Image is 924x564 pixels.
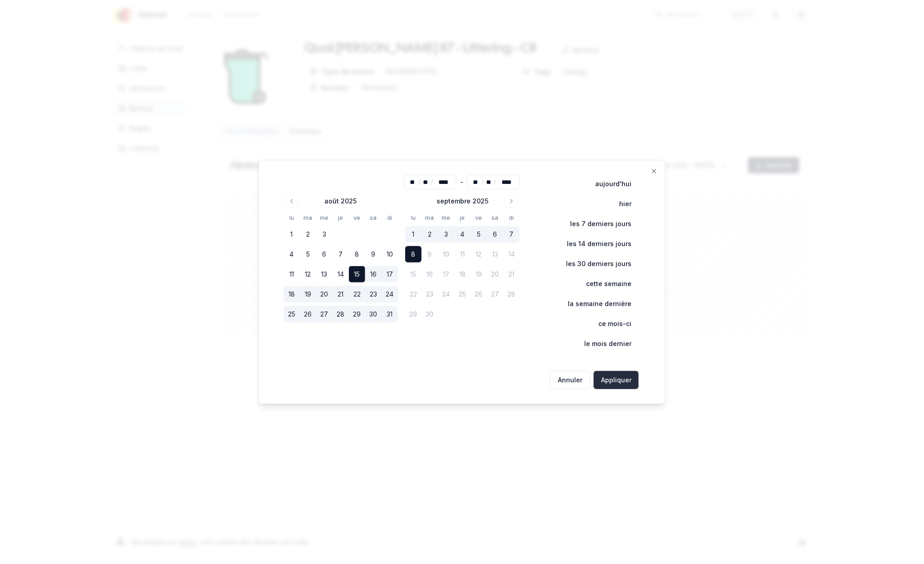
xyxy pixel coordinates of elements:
[487,213,503,223] th: samedi
[316,226,333,242] button: 3
[283,306,300,322] button: 25
[283,246,300,262] button: 4
[471,213,487,223] th: vendredi
[437,197,488,206] div: septembre 2025
[325,197,357,206] div: août 2025
[600,195,639,213] button: hier
[316,266,333,282] button: 13
[349,246,365,262] button: 8
[505,195,518,208] button: Go to next month
[365,306,382,322] button: 30
[547,255,639,273] button: les 30 derniers jours
[382,306,398,322] button: 31
[565,335,639,353] button: le mois dernier
[454,213,471,223] th: jeudi
[471,226,487,242] button: 5
[333,266,349,282] button: 14
[300,306,316,322] button: 26
[283,286,300,302] button: 18
[460,175,463,189] div: -
[285,195,298,208] button: Go to previous month
[487,226,503,242] button: 6
[431,178,433,187] span: /
[316,246,333,262] button: 6
[316,213,333,223] th: mercredi
[422,213,438,223] th: mardi
[482,178,484,187] span: /
[349,286,365,302] button: 22
[454,226,471,242] button: 4
[567,275,639,293] button: cette semaine
[349,306,365,322] button: 29
[365,286,382,302] button: 23
[438,226,454,242] button: 3
[551,215,639,233] button: les 7 derniers jours
[300,226,316,242] button: 2
[349,213,365,223] th: vendredi
[316,286,333,302] button: 20
[316,306,333,322] button: 27
[405,226,422,242] button: 1
[333,286,349,302] button: 21
[283,213,300,223] th: lundi
[365,246,382,262] button: 9
[300,213,316,223] th: mardi
[438,213,454,223] th: mercredi
[300,286,316,302] button: 19
[422,226,438,242] button: 2
[365,266,382,282] button: 16
[576,175,639,193] button: aujourd'hui
[382,213,398,223] th: dimanche
[550,371,590,389] button: Annuler
[300,246,316,262] button: 5
[503,226,520,242] button: 7
[349,266,365,282] button: 15
[418,178,421,187] span: /
[549,295,639,313] button: la semaine dernière
[503,213,520,223] th: dimanche
[365,213,382,223] th: samedi
[300,266,316,282] button: 12
[382,246,398,262] button: 10
[548,235,639,253] button: les 14 derniers jours
[283,266,300,282] button: 11
[494,178,496,187] span: /
[283,226,300,242] button: 1
[405,213,422,223] th: lundi
[333,246,349,262] button: 7
[579,315,639,333] button: ce mois-ci
[382,266,398,282] button: 17
[333,213,349,223] th: jeudi
[594,371,639,389] button: Appliquer
[382,286,398,302] button: 24
[333,306,349,322] button: 28
[405,246,422,262] button: 8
